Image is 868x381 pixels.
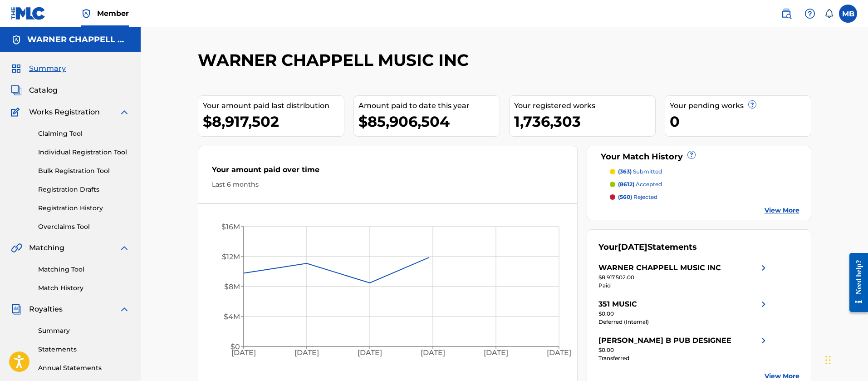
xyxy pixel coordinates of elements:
[221,223,240,231] tspan: $16M
[839,5,857,23] div: User Menu
[824,9,834,18] div: Notifications
[598,346,769,354] div: $0.00
[221,252,240,261] tspan: $12M
[618,168,632,175] span: (363)
[598,262,721,273] div: WARNER CHAPPELL MUSIC INC
[11,85,58,96] a: CatalogCatalog
[598,273,769,282] div: $8,917,502.00
[38,148,130,157] a: Individual Registration Tool
[781,8,792,19] img: search
[97,8,129,19] span: Member
[598,335,769,362] a: [PERSON_NAME] B PUB DESIGNEEright chevron icon$0.00Transferred
[27,35,130,45] h5: WARNER CHAPPELL MUSIC INC
[843,246,868,319] iframe: Resource Center
[618,181,634,188] span: (8612)
[11,63,22,74] img: Summary
[29,107,100,118] span: Works Registration
[119,107,130,118] img: expand
[11,242,22,253] img: Matching
[230,342,240,351] tspan: $0
[598,299,637,310] div: 351 MUSIC
[688,151,695,158] span: ?
[38,283,130,293] a: Match History
[38,185,130,194] a: Registration Drafts
[81,8,92,19] img: Top Rightsholder
[11,304,22,315] img: Royalties
[223,312,240,321] tspan: $4M
[11,85,22,96] img: Catalog
[618,168,662,176] p: submitted
[421,349,445,357] tspan: [DATE]
[610,180,799,188] a: (8612) accepted
[598,282,769,290] div: Paid
[749,101,756,108] span: ?
[598,310,769,318] div: $0.00
[38,326,130,336] a: Summary
[198,50,473,70] h2: WARNER CHAPPELL MUSIC INC
[119,304,130,315] img: expand
[598,299,769,326] a: 351 MUSICright chevron icon$0.00Deferred (Internal)
[29,85,58,96] span: Catalog
[765,371,799,381] a: View More
[801,5,819,23] div: Help
[758,299,769,310] img: right chevron icon
[618,193,632,200] span: (560)
[547,349,571,357] tspan: [DATE]
[38,203,130,213] a: Registration History
[618,242,647,252] span: [DATE]
[610,193,799,201] a: (560) rejected
[514,100,655,111] div: Your registered works
[38,345,130,354] a: Statements
[598,151,799,163] div: Your Match History
[358,349,382,357] tspan: [DATE]
[119,242,130,253] img: expand
[224,282,240,291] tspan: $8M
[11,107,23,118] img: Works Registration
[598,262,769,290] a: WARNER CHAPPELL MUSIC INCright chevron icon$8,917,502.00Paid
[29,304,63,315] span: Royalties
[29,63,66,74] span: Summary
[38,363,130,373] a: Annual Statements
[38,222,130,232] a: Overclaims Tool
[11,63,66,74] a: SummarySummary
[358,111,500,132] div: $85,906,504
[11,7,46,20] img: MLC Logo
[38,129,130,139] a: Claiming Tool
[598,335,731,346] div: [PERSON_NAME] B PUB DESIGNEE
[598,318,769,326] div: Deferred (Internal)
[670,100,811,111] div: Your pending works
[514,111,655,132] div: 1,736,303
[38,265,130,274] a: Matching Tool
[670,111,811,132] div: 0
[29,242,64,253] span: Matching
[231,349,255,357] tspan: [DATE]
[804,8,815,19] img: help
[38,166,130,176] a: Bulk Registration Tool
[11,35,22,45] img: Accounts
[777,5,795,23] a: Public Search
[598,241,697,253] div: Your Statements
[823,337,868,381] iframe: Chat Widget
[825,346,831,374] div: Drag
[618,180,662,188] p: accepted
[358,100,500,111] div: Amount paid to date this year
[758,262,769,273] img: right chevron icon
[212,180,564,189] div: Last 6 months
[758,335,769,346] img: right chevron icon
[484,349,508,357] tspan: [DATE]
[610,168,799,176] a: (363) submitted
[294,349,319,357] tspan: [DATE]
[212,164,564,180] div: Your amount paid over time
[598,354,769,362] div: Transferred
[203,100,344,111] div: Your amount paid last distribution
[765,206,799,215] a: View More
[203,111,344,132] div: $8,917,502
[618,193,657,201] p: rejected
